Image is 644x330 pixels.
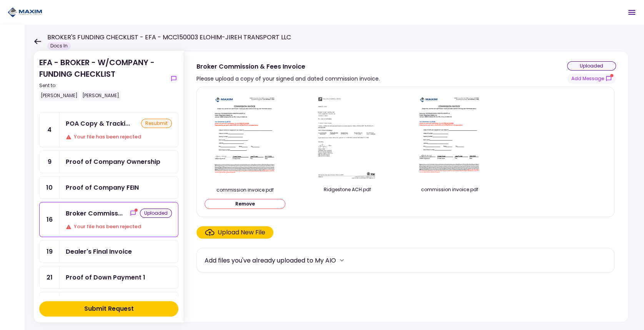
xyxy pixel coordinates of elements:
[47,42,71,50] div: Docs In
[39,57,166,101] div: EFA - BROKER - W/COMPANY - FUNDING CHECKLIST
[39,82,166,89] div: Sent to:
[84,304,134,313] div: Submit Request
[39,240,178,263] a: 19Dealer's Final Invoice
[40,292,60,327] div: 22
[66,247,132,256] div: Dealer's Final Invoice
[40,177,60,199] div: 10
[66,209,123,218] div: Broker Commission & Fees Invoice
[169,74,178,83] button: show-messages
[567,61,616,71] div: uploaded
[39,150,178,173] a: 9Proof of Company Ownership
[40,113,60,147] div: 4
[39,292,178,327] a: 22Title ReassignmentresubmitYour file has been rejected
[196,74,380,83] div: Please upload a copy of your signed and dated commission invoice.
[622,3,641,22] button: Open menu
[218,228,265,237] div: Upload New File
[39,266,178,289] a: 21Proof of Down Payment 1
[184,51,629,322] div: Broker Commission & Fees InvoicePlease upload a copy of your signed and dated commission invoice....
[39,301,178,317] button: Submit Request
[8,7,42,18] img: Partner icon
[66,183,139,192] div: Proof of Company FEIN
[39,176,178,199] a: 10Proof of Company FEIN
[196,226,273,239] span: Click here to upload the required document
[140,209,172,218] div: uploaded
[307,186,388,193] div: Ridgestone ACH.pdf
[39,112,178,147] a: 4POA Copy & Tracking ReceiptresubmitYour file has been rejected
[196,62,380,71] div: Broker Commission & Fees Invoice
[205,199,285,209] button: Remove
[409,186,490,193] div: commission invoice.pdf
[336,254,348,266] button: more
[40,151,60,173] div: 9
[205,187,285,194] div: commission invoice.pdf
[141,119,172,128] div: resubmit
[81,91,121,101] div: [PERSON_NAME]
[66,273,145,282] div: Proof of Down Payment 1
[39,202,178,237] a: 16Broker Commission & Fees Invoiceshow-messagesuploadedYour file has been rejected
[567,74,616,84] button: show-messages
[66,133,172,141] div: Your file has been rejected
[66,157,160,167] div: Proof of Company Ownership
[128,209,138,218] button: show-messages
[40,241,60,263] div: 19
[205,256,336,265] div: Add files you've already uploaded to My AIO
[40,202,60,237] div: 16
[66,119,130,128] div: POA Copy & Tracking Receipt
[39,91,79,101] div: [PERSON_NAME]
[66,223,172,231] div: Your file has been rejected
[40,266,60,288] div: 21
[47,33,291,42] h1: BROKER'S FUNDING CHECKLIST - EFA - MCC150003 ELOHIM-JIREH TRANSPORT LLC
